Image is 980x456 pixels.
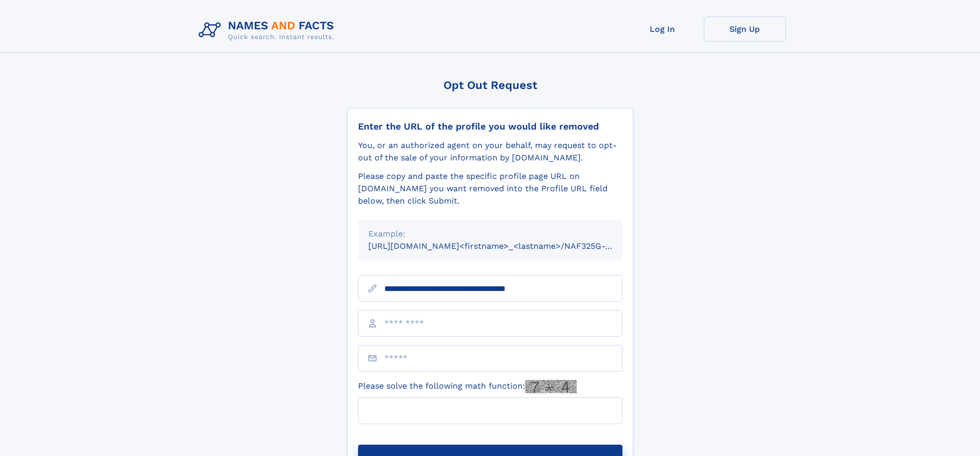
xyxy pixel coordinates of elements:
div: You, or an authorized agent on your behalf, may request to opt-out of the sale of your informatio... [358,139,622,164]
a: Log In [621,16,704,42]
label: Please solve the following math function: [358,380,577,393]
div: Please copy and paste the specific profile page URL on [DOMAIN_NAME] you want removed into the Pr... [358,170,622,207]
div: Opt Out Request [347,79,633,92]
div: Example: [368,228,612,240]
img: Logo Names and Facts [194,16,343,44]
small: [URL][DOMAIN_NAME]<firstname>_<lastname>/NAF325G-xxxxxxxx [368,241,642,251]
div: Enter the URL of the profile you would like removed [358,121,622,132]
a: Sign Up [704,16,786,42]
